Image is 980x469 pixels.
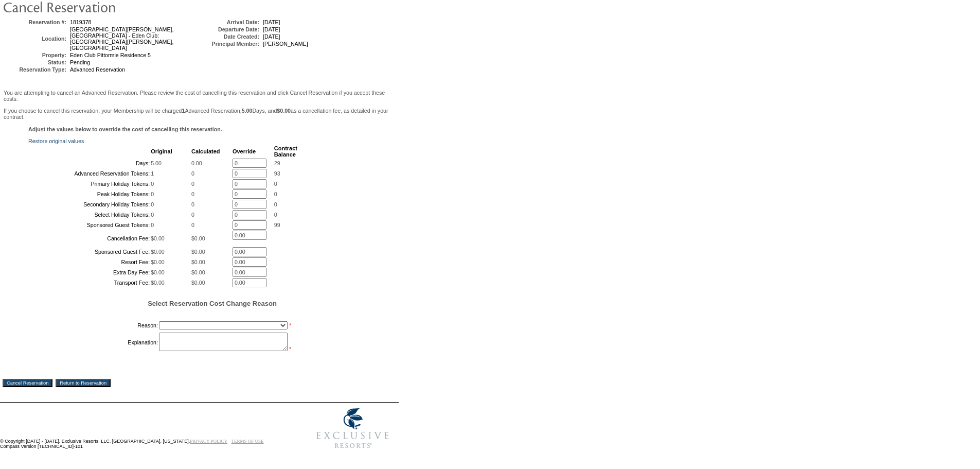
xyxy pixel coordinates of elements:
span: Pending [70,59,90,65]
td: Reservation Type: [5,66,66,73]
b: Override [233,148,256,154]
td: Cancellation Fee: [29,231,150,246]
a: Restore original values [28,138,84,144]
td: Property: [5,52,66,58]
span: Eden Club Pittormie Residence 5 [70,52,151,58]
td: Transport Fee: [29,278,150,287]
td: Peak Holiday Tokens: [29,189,150,199]
td: Select Holiday Tokens: [29,210,150,219]
p: If you choose to cancel this reservation, your Membership will be charged Advanced Reservation, D... [4,108,395,120]
b: Calculated [191,148,220,154]
td: Secondary Holiday Tokens: [29,200,150,209]
span: 93 [274,170,280,177]
span: 0 [151,212,154,218]
span: [DATE] [263,33,280,40]
p: You are attempting to cancel an Advanced Reservation. Please review the cost of cancelling this r... [4,90,395,102]
input: Cancel Reservation [3,379,52,387]
td: Date Created: [198,33,259,40]
span: 5.00 [151,160,162,166]
td: Departure Date: [198,26,259,32]
b: Adjust the values below to override the cost of cancelling this reservation. [28,126,222,132]
span: $0.00 [151,269,165,275]
td: Location: [5,26,66,51]
td: Extra Day Fee: [29,268,150,277]
td: Resort Fee: [29,257,150,267]
span: 0 [191,170,194,177]
span: 99 [274,222,280,228]
span: 0 [191,212,194,218]
span: Advanced Reservation [70,66,125,73]
td: Principal Member: [198,41,259,47]
td: Sponsored Guest Tokens: [29,220,150,230]
span: 0 [274,181,277,187]
span: $0.00 [191,269,205,275]
td: Explanation: [29,333,158,352]
span: 0 [191,181,194,187]
span: 0 [274,212,277,218]
td: Advanced Reservation Tokens: [29,169,150,178]
td: Reservation #: [5,19,66,25]
span: 1819378 [70,19,92,25]
b: $0.00 [277,108,291,114]
span: [PERSON_NAME] [263,41,308,47]
span: $0.00 [191,280,205,286]
td: Primary Holiday Tokens: [29,179,150,188]
span: 0 [274,191,277,197]
span: $0.00 [151,259,165,265]
span: [GEOGRAPHIC_DATA][PERSON_NAME], [GEOGRAPHIC_DATA] - Eden Club: [GEOGRAPHIC_DATA][PERSON_NAME], [G... [70,26,174,51]
span: $0.00 [151,249,165,255]
span: [DATE] [263,26,280,32]
span: 0 [151,191,154,197]
td: Sponsored Guest Fee: [29,247,150,256]
td: Reason: [29,319,158,332]
b: Original [151,148,172,154]
a: PRIVACY POLICY [190,439,227,444]
span: 0.00 [191,160,202,166]
span: $0.00 [191,249,205,255]
span: $0.00 [191,235,205,241]
span: 0 [191,222,194,228]
span: 0 [274,201,277,207]
b: 5.00 [242,108,253,114]
span: 0 [151,222,154,228]
span: $0.00 [191,259,205,265]
input: Return to Reservation [56,379,111,387]
span: [DATE] [263,19,280,25]
span: 0 [191,201,194,207]
span: $0.00 [151,280,165,286]
b: Contract Balance [274,145,297,158]
span: 0 [151,201,154,207]
a: TERMS OF USE [231,439,264,444]
h5: Select Reservation Cost Change Reason [28,300,396,307]
td: Days: [29,159,150,168]
span: $0.00 [151,235,165,241]
td: Status: [5,59,66,65]
span: 1 [151,170,154,177]
span: 0 [151,181,154,187]
span: 0 [191,191,194,197]
b: 1 [182,108,185,114]
td: Arrival Date: [198,19,259,25]
img: Exclusive Resorts [307,403,399,454]
span: 29 [274,160,280,166]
